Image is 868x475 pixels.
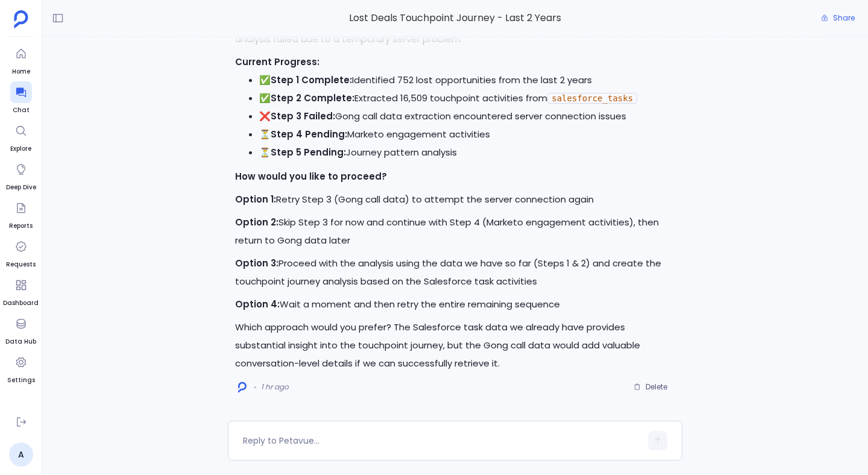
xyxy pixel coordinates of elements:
a: Requests [6,236,36,269]
li: ✅ Extracted 16,509 touchpoint activities from [259,89,675,107]
button: Delete [626,378,675,396]
a: Explore [10,120,32,154]
a: Reports [9,197,33,231]
li: ✅ Identified 752 lost opportunities from the last 2 years [259,71,675,89]
img: logo [238,382,247,393]
strong: Option 4: [235,298,280,310]
strong: Step 3 Failed: [271,110,335,122]
strong: Step 5 Pending: [271,146,346,159]
p: Skip Step 3 for now and continue with Step 4 (Marketo engagement activities), then return to Gong... [235,213,675,250]
p: Which approach would you prefer? The Salesforce task data we already have provides substantial in... [235,318,675,373]
li: ⏳ Journey pattern analysis [259,143,675,162]
code: salesforce_tasks [547,93,637,104]
span: Dashboard [3,298,39,308]
a: Dashboard [3,274,39,308]
a: Deep Dive [6,159,36,192]
a: Chat [10,81,32,115]
strong: Option 2: [235,216,278,228]
span: Delete [646,382,667,392]
strong: Step 1 Complete: [271,74,352,86]
span: Reports [9,221,33,231]
strong: Option 1: [235,193,276,206]
img: petavue logo [14,10,28,28]
a: Home [10,43,32,77]
a: Data Hub [5,313,36,347]
span: Chat [10,105,32,115]
a: A [9,442,33,467]
span: Explore [10,144,32,154]
span: Deep Dive [6,183,36,192]
span: Requests [6,260,36,269]
span: Share [833,13,855,23]
span: Home [10,67,32,77]
span: Data Hub [5,337,36,347]
li: ❌ Gong call data extraction encountered server connection issues [259,107,675,125]
p: Proceed with the analysis using the data we have so far (Steps 1 & 2) and create the touchpoint j... [235,254,675,291]
strong: Current Progress: [235,55,319,68]
button: Share [814,10,862,27]
strong: Option 3: [235,257,278,269]
span: 1 hr ago [261,382,289,392]
a: Settings [7,351,35,385]
strong: Step 2 Complete: [271,92,354,104]
strong: How would you like to proceed? [235,170,387,183]
p: Wait a moment and then retry the entire remaining sequence [235,295,675,313]
span: Settings [7,376,35,385]
span: Lost Deals Touchpoint Journey - Last 2 Years [228,10,682,26]
li: ⏳ Marketo engagement activities [259,125,675,143]
strong: Step 4 Pending: [271,128,347,140]
p: Retry Step 3 (Gong call data) to attempt the server connection again [235,190,675,209]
